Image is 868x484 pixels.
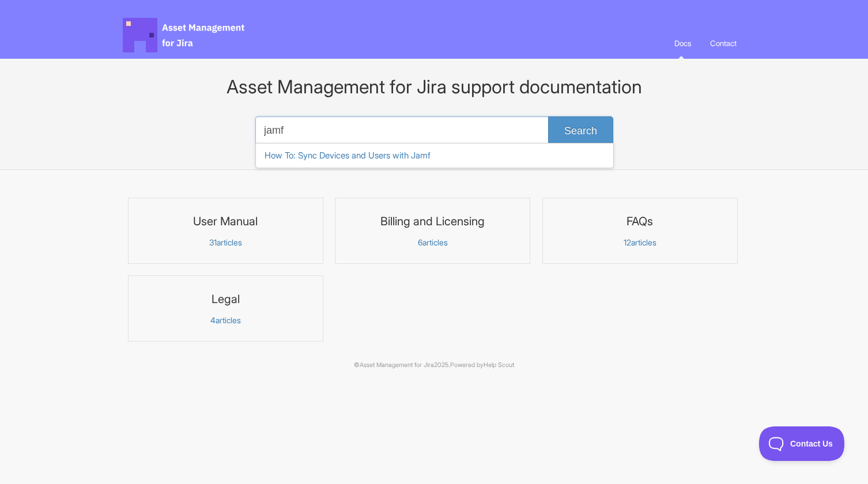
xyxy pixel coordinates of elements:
[342,237,523,248] p: articles
[256,146,613,165] a: How To: Sync Devices and Users with Jamf
[542,198,738,264] a: FAQs 12articles
[484,361,514,369] a: Help Scout
[342,214,523,229] h3: Billing and Licensing
[210,315,216,325] span: 4
[135,214,316,229] h3: User Manual
[135,237,316,248] p: articles
[135,315,316,326] p: articles
[135,292,316,307] h3: Legal
[123,18,246,52] span: Asset Management for Jira Docs
[550,237,730,248] p: articles
[759,426,845,461] iframe: Toggle Customer Support
[548,116,613,145] button: Search
[123,360,745,370] p: © 2025.
[418,237,422,247] span: 6
[335,198,530,264] a: Billing and Licensing 6articles
[624,237,631,247] span: 12
[701,28,745,59] a: Contact
[128,198,323,264] a: User Manual 31articles
[360,361,434,369] a: Asset Management for Jira
[450,361,514,369] span: Powered by
[209,237,217,247] span: 31
[666,28,700,59] a: Docs
[255,116,613,145] input: Search the knowledge base
[564,125,597,137] span: Search
[550,214,730,229] h3: FAQs
[128,275,323,342] a: Legal 4articles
